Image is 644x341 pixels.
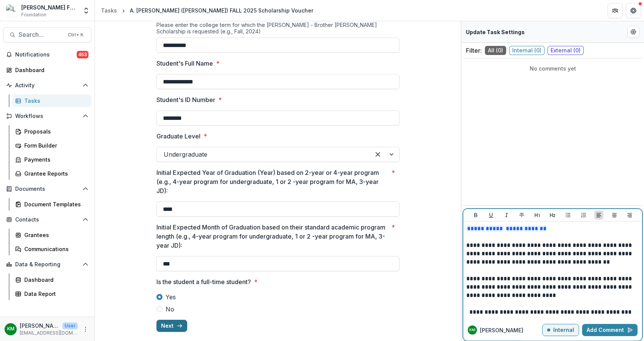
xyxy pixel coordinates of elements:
[3,27,92,42] button: Search...
[130,6,313,14] div: A. [PERSON_NAME] ([PERSON_NAME]) FALL 2025 Scholarship Voucher
[563,211,573,220] button: Bullet List
[81,325,90,334] button: More
[24,127,85,135] div: Proposals
[542,324,579,336] button: Internal
[466,64,639,72] p: No comments yet
[15,217,79,223] span: Contacts
[486,211,496,220] button: Underline
[485,46,506,55] span: All ( 0 )
[166,292,176,302] span: Yes
[77,51,88,58] span: 453
[3,214,92,226] button: Open Contacts
[3,79,92,91] button: Open Activity
[15,82,79,89] span: Activity
[20,322,59,330] p: [PERSON_NAME]
[3,183,92,195] button: Open Documents
[594,211,603,220] button: Align Left
[166,305,174,314] span: No
[372,148,384,160] div: Clear selected options
[15,52,77,58] span: Notifications
[15,186,79,192] span: Documents
[24,276,85,284] div: Dashboard
[19,31,63,38] span: Search...
[15,66,85,74] div: Dashboard
[62,322,78,329] p: User
[24,200,85,208] div: Document Templates
[21,11,46,18] span: Foundation
[24,141,85,149] div: Form Builder
[7,327,14,332] div: Kate Morris
[98,5,120,16] a: Tasks
[471,211,480,220] button: Bold
[24,245,85,253] div: Communications
[3,258,92,270] button: Open Data & Reporting
[548,211,557,220] button: Heading 2
[156,277,251,286] p: Is the student a full-time student?
[156,22,399,38] div: Please enter the college term for which the [PERSON_NAME] - Brother [PERSON_NAME] Scholarship is ...
[12,273,92,286] a: Dashboard
[24,156,85,163] div: Payments
[12,139,92,152] a: Form Builder
[156,95,215,104] p: Student's ID Number
[548,46,584,55] span: External ( 0 )
[66,31,85,39] div: Ctrl + K
[12,167,92,180] a: Grantee Reports
[469,328,475,332] div: Kate Morris
[156,168,388,195] p: Initial Expected Year of Graduation (Year) based on 2-year or 4-year program (e.g., 4-year progra...
[12,198,92,211] a: Document Templates
[12,229,92,241] a: Grantees
[12,153,92,166] a: Payments
[12,288,92,300] a: Data Report
[156,132,200,141] p: Graduate Level
[156,320,187,332] button: Next
[582,324,638,336] button: Add Comment
[20,330,78,336] p: [EMAIL_ADDRESS][DOMAIN_NAME]
[15,113,79,119] span: Workflows
[579,211,588,220] button: Ordered List
[156,59,213,68] p: Student's Full Name
[15,261,79,268] span: Data & Reporting
[24,231,85,239] div: Grantees
[3,110,92,122] button: Open Workflows
[81,3,92,18] button: Open entity switcher
[533,211,542,220] button: Heading 1
[625,211,634,220] button: Align Right
[610,211,619,220] button: Align Center
[21,3,78,11] div: [PERSON_NAME] Fund for the Blind
[3,49,92,61] button: Notifications453
[466,28,525,36] p: Update Task Settings
[12,243,92,255] a: Communications
[101,6,117,14] div: Tasks
[6,5,18,17] img: Lavelle Fund for the Blind
[517,211,526,220] button: Strike
[12,125,92,138] a: Proposals
[24,290,85,298] div: Data Report
[502,211,511,220] button: Italicize
[466,46,482,55] p: Filter:
[480,326,523,334] p: [PERSON_NAME]
[24,170,85,178] div: Grantee Reports
[156,223,388,250] p: Initial Expected Month of Graduation based on their standard academic program length (e.g., 4-yea...
[626,3,641,18] button: Get Help
[608,3,623,18] button: Partners
[98,5,316,16] nav: breadcrumb
[509,46,545,55] span: Internal ( 0 )
[627,26,639,38] button: Edit Form Settings
[553,327,574,333] p: Internal
[24,97,85,105] div: Tasks
[3,64,92,76] a: Dashboard
[12,94,92,107] a: Tasks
